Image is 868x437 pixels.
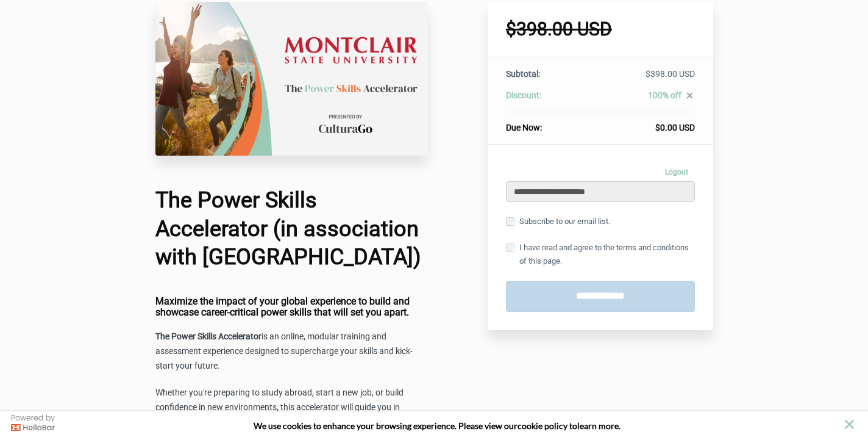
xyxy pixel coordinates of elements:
button: close [842,417,857,432]
a: close [681,90,695,104]
h1: The Power Skills Accelerator (in association with [GEOGRAPHIC_DATA]) [155,186,429,272]
a: cookie policy [518,421,567,431]
span: We use cookies to enhance your browsing experience. Please view our [254,421,518,431]
p: Whether you're preparing to study abroad, start a new job, or build confidence in new environment... [155,386,429,430]
span: 100% off [648,90,681,100]
strong: to [569,421,577,431]
img: 22c75da-26a4-67b4-fa6d-d7146dedb322_Montclair.png [155,2,429,156]
td: $398.00 USD [585,68,694,89]
span: Subtotal: [506,69,540,79]
a: Logout [658,163,695,181]
h1: $398.00 USD [506,20,695,38]
span: learn more. [577,421,621,431]
label: I have read and agree to the terms and conditions of this page. [506,241,695,268]
p: is an online, modular training and assessment experience designed to supercharge your skills and ... [155,330,429,374]
span: $0.00 USD [655,123,695,132]
th: Due Now: [506,112,585,134]
strong: The Power Skills Accelerator [155,331,261,341]
input: Subscribe to our email list. [506,217,514,226]
input: I have read and agree to the terms and conditions of this page. [506,244,514,252]
label: Subscribe to our email list. [506,215,610,228]
h4: Maximize the impact of your global experience to build and showcase career-critical power skills ... [155,296,429,317]
i: close [685,90,695,101]
th: Discount: [506,89,585,112]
